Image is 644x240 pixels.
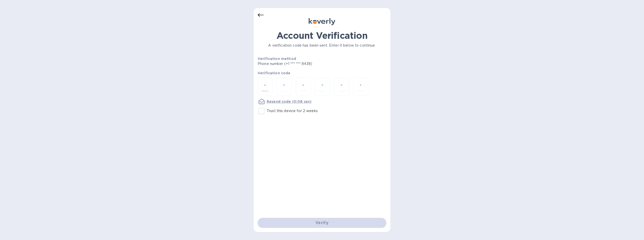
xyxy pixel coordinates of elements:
p: A verification code has been sent. Enter it below to continue. [258,43,386,48]
p: Verification code [258,71,386,76]
p: Phone number (+1 *** *** 8438) [258,61,351,66]
b: Verification method [258,57,296,61]
h1: Account Verification [258,30,386,41]
u: Resend code (0:08 sec) [267,99,311,104]
p: Trust this device for 2 weeks [267,108,318,114]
